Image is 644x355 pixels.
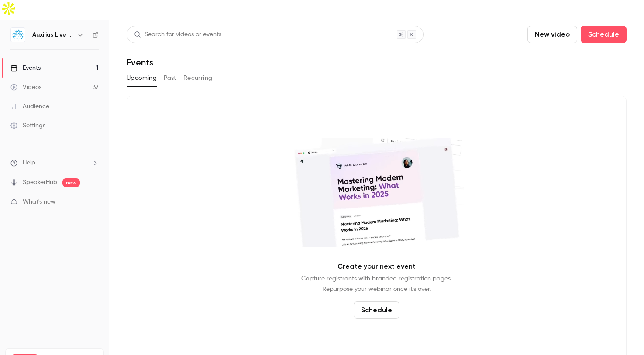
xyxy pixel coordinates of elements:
button: Recurring [183,71,213,85]
p: Create your next event [337,261,416,272]
h6: Auxilius Live Sessions [32,31,73,39]
img: Auxilius Live Sessions [11,28,25,42]
div: Videos [10,83,41,92]
span: What's new [23,198,55,207]
li: help-dropdown-opener [10,158,99,167]
button: New video [527,26,577,43]
p: Capture registrants with branded registration pages. Repurpose your webinar once it's over. [301,273,452,294]
h1: Events [127,57,153,68]
div: Audience [10,102,49,111]
button: Past [164,71,176,85]
button: Schedule [354,301,399,319]
div: Events [10,64,41,72]
div: Settings [10,121,45,130]
div: Search for videos or events [134,30,221,39]
button: Upcoming [127,71,157,85]
span: new [62,178,80,187]
button: Schedule [581,26,627,43]
a: SpeakerHub [23,178,57,187]
span: Help [23,158,35,167]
